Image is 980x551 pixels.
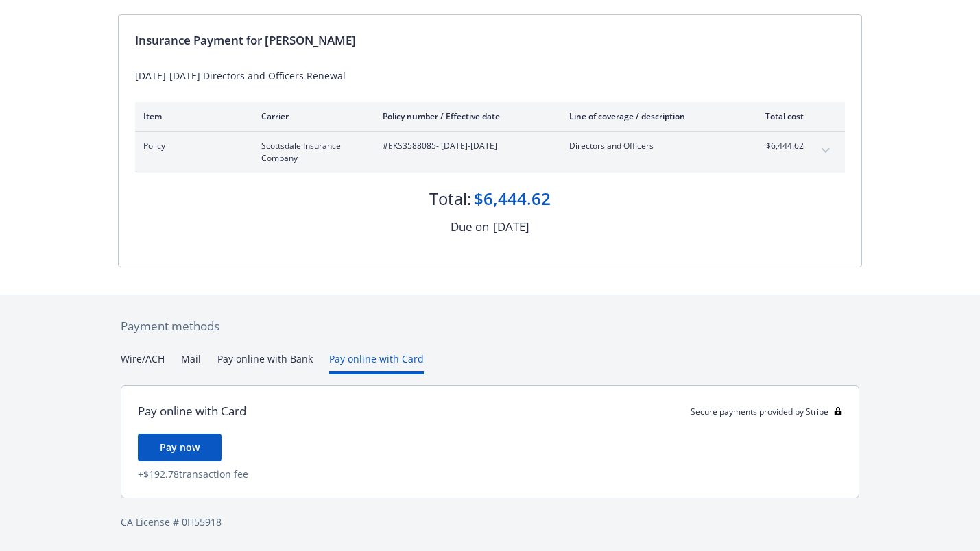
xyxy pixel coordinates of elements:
div: $6,444.62 [474,187,551,210]
div: Pay online with Card [138,402,246,420]
span: Scottsdale Insurance Company [261,140,361,164]
span: $6,444.62 [752,140,804,152]
button: expand content [815,140,837,162]
div: Total cost [752,110,804,122]
div: [DATE]-[DATE] Directors and Officers Renewal [135,69,845,83]
div: PolicyScottsdale Insurance Company#EKS3588085- [DATE]-[DATE]Directors and Officers$6,444.62expand... [135,132,845,173]
div: [DATE] [493,218,529,236]
div: Carrier [261,110,361,122]
div: Insurance Payment for [PERSON_NAME] [135,32,845,49]
button: Pay online with Bank [217,352,313,374]
div: Item [143,110,239,122]
div: Line of coverage / description [569,110,730,122]
button: Pay online with Card [329,352,424,374]
div: Total: [429,187,471,210]
span: Policy [143,140,239,152]
span: Directors and Officers [569,140,730,152]
div: Due on [451,218,489,236]
button: Mail [181,352,201,374]
div: + $192.78 transaction fee [138,467,842,481]
div: CA License # 0H55918 [121,515,859,529]
div: Secure payments provided by Stripe [691,406,842,417]
span: #EKS3588085 - [DATE]-[DATE] [383,140,547,152]
div: Policy number / Effective date [383,110,547,122]
button: Pay now [138,434,222,461]
div: Payment methods [121,317,859,335]
span: Pay now [160,441,200,454]
button: Wire/ACH [121,352,165,374]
